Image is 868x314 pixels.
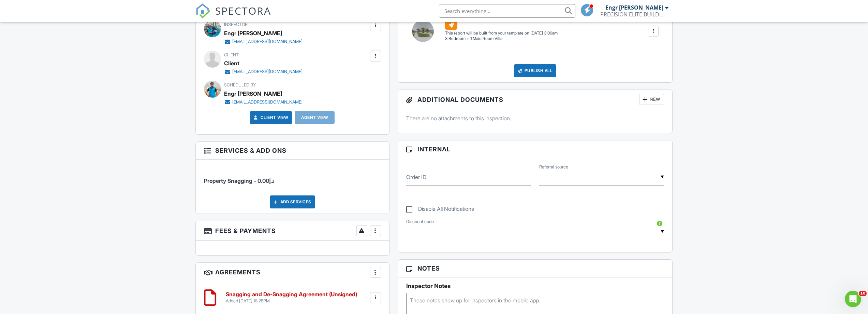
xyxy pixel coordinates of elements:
[232,99,303,105] div: [EMAIL_ADDRESS][DOMAIN_NAME]
[224,99,303,106] a: [EMAIL_ADDRESS][DOMAIN_NAME]
[226,291,357,303] a: Snagging and De-Snagging Agreement (Unsigned) Added [DATE] 18:28PM
[204,177,274,184] span: Property Snagging - د.إ0.00
[224,52,239,57] span: Client
[406,219,434,225] label: Discount code
[514,64,557,77] div: Publish All
[224,68,303,75] a: [EMAIL_ADDRESS][DOMAIN_NAME]
[639,94,664,105] div: New
[398,260,673,277] h3: Notes
[445,30,558,36] div: This report will be built from your template on [DATE] 3:00am
[445,36,558,42] div: 3 Bedroom + 1 Maid Room Villa
[226,298,357,304] div: Added [DATE] 18:28PM
[195,9,271,24] a: SPECTORA
[845,291,861,307] iframe: Intercom live chat
[859,291,867,296] span: 10
[232,39,303,44] div: [EMAIL_ADDRESS][DOMAIN_NAME]
[196,221,389,241] h3: Fees & Payments
[204,165,381,190] li: Service: Property Snagging
[195,3,210,18] img: The Best Home Inspection Software - Spectora
[224,58,239,68] div: Client
[406,173,426,181] label: Order ID
[224,28,282,38] div: Engr [PERSON_NAME]
[398,140,673,158] h3: Internal
[600,11,668,18] div: PRECISION ELITE BUILDING INSPECTION SERVICES L.L.C
[215,3,271,18] span: SPECTORA
[232,69,303,74] div: [EMAIL_ADDRESS][DOMAIN_NAME]
[224,38,303,45] a: [EMAIL_ADDRESS][DOMAIN_NAME]
[252,114,289,121] a: Client View
[224,88,282,99] div: Engr [PERSON_NAME]
[196,263,389,282] h3: Agreements
[226,291,357,298] h6: Snagging and De-Snagging Agreement (Unsigned)
[406,206,474,214] label: Disable All Notifications
[439,4,575,18] input: Search everything...
[196,142,389,160] h3: Services & Add ons
[406,114,664,122] p: There are no attachments to this inspection.
[224,82,256,87] span: Scheduled By
[605,4,663,11] div: Engr [PERSON_NAME]
[406,283,664,289] h5: Inspector Notes
[270,195,315,208] div: Add Services
[539,164,568,170] label: Referral source
[398,90,673,109] h3: Additional Documents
